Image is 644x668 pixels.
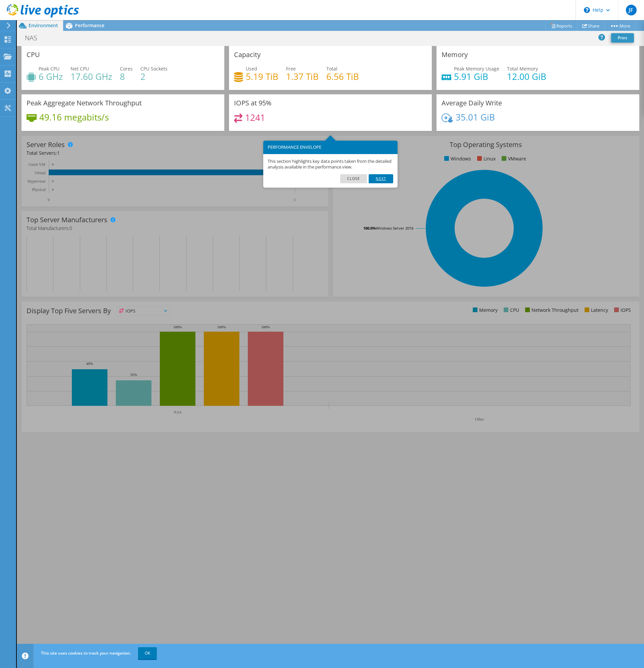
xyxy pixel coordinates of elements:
h1: NAS [22,34,48,42]
a: OK [138,647,157,659]
span: JF [626,5,637,15]
a: More [604,20,636,31]
span: This site uses cookies to track your navigation. [41,650,131,656]
a: Reports [545,20,578,31]
a: Next [369,174,393,183]
span: Environment [29,22,58,29]
a: Share [577,20,605,31]
a: Close [340,174,367,183]
span: Performance [75,22,104,29]
svg: \n [584,7,590,13]
a: Print [611,33,634,43]
span: IOPS [117,307,170,315]
p: This section highlights key data points taken from the detailed analysis available in the perform... [268,158,393,170]
h3: PERFORMANCE ENVELOPE [268,145,393,149]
